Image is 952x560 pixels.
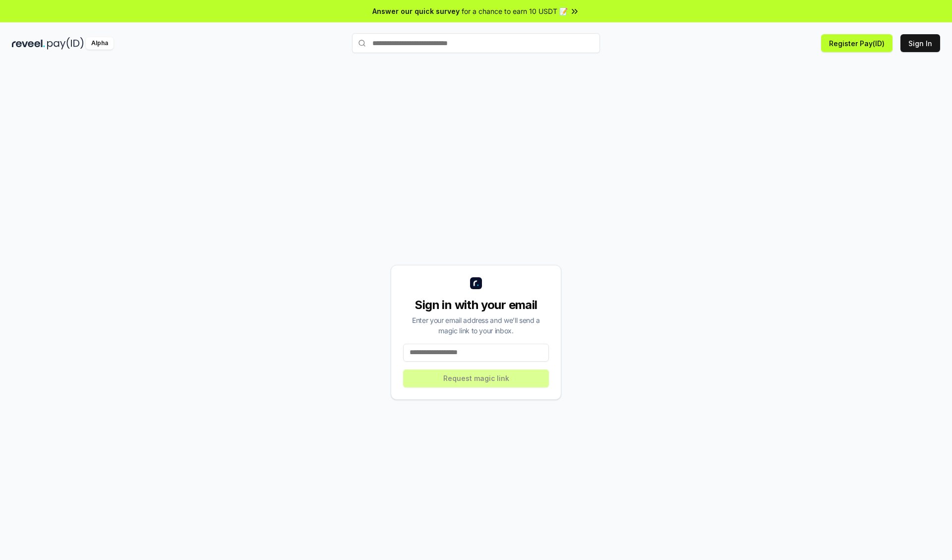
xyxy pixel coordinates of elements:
img: reveel_dark [12,37,45,50]
div: Alpha [86,37,114,50]
img: logo_small [470,277,482,289]
div: Sign in with your email [403,297,549,313]
span: for a chance to earn 10 USDT 📝 [462,6,568,16]
button: Sign In [900,34,940,52]
img: pay_id [47,37,84,50]
button: Register Pay(ID) [821,34,892,52]
div: Enter your email address and we’ll send a magic link to your inbox. [403,315,549,336]
span: Answer our quick survey [372,6,460,16]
